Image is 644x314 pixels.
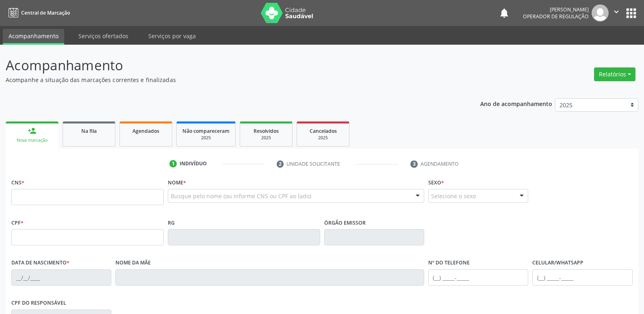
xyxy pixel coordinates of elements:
span: Central de Marcação [21,9,70,16]
div: Nova marcação [11,137,53,143]
i:  [612,7,621,16]
input: (__) _____-_____ [428,269,528,286]
span: Operador de regulação [523,13,589,20]
input: (__) _____-_____ [532,269,632,286]
label: RG [168,217,175,229]
p: Acompanhe a situação das marcações correntes e finalizadas [6,76,449,84]
p: Ano de acompanhamento [480,98,552,108]
span: Selecione o sexo [431,192,476,200]
label: CPF do responsável [11,297,66,310]
div: 1 [169,160,177,167]
input: __/__/____ [11,269,111,286]
div: 2025 [303,135,343,141]
label: Nome da mãe [115,257,151,269]
span: Resolvidos [254,128,279,134]
span: Cancelados [310,128,337,134]
a: Serviços por vaga [143,29,202,43]
label: Sexo [428,176,444,189]
label: CPF [11,217,24,229]
label: Celular/WhatsApp [532,257,583,269]
span: Busque pelo nome (ou informe CNS ou CPF ao lado) [171,192,311,200]
div: person_add [28,126,37,135]
p: Acompanhamento [6,55,449,76]
img: img [592,4,609,22]
a: Central de Marcação [6,6,70,19]
label: Data de nascimento [11,257,69,269]
div: 2025 [182,135,230,141]
span: Não compareceram [182,128,230,134]
label: Nº do Telefone [428,257,470,269]
label: Órgão emissor [324,217,366,229]
a: Serviços ofertados [73,29,134,43]
button: Relatórios [594,67,635,81]
label: CNS [11,176,24,189]
span: Agendados [132,128,159,134]
div: 2025 [246,135,286,141]
button:  [609,4,624,22]
button: notifications [499,7,510,19]
div: Indivíduo [180,160,207,167]
label: Nome [168,176,186,189]
a: Acompanhamento [3,29,64,45]
span: Na fila [81,128,97,134]
button: apps [624,6,638,20]
div: [PERSON_NAME] [523,6,589,13]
